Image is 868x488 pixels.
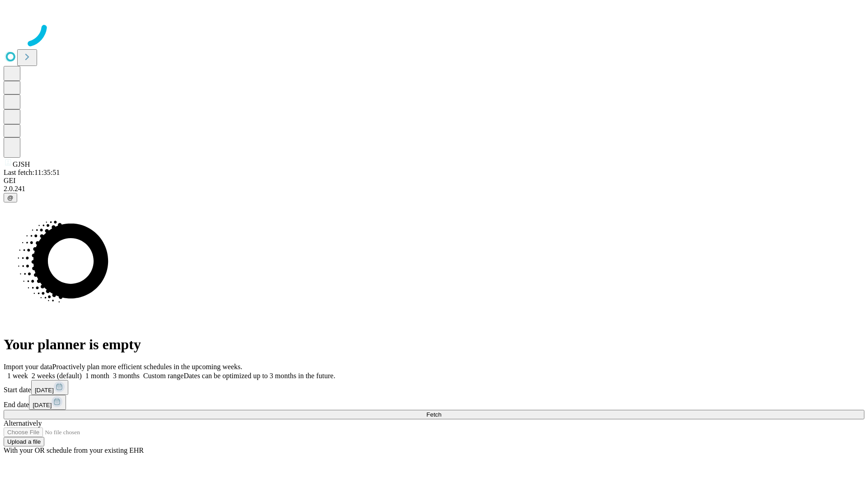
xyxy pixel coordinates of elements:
[4,419,42,427] span: Alternatively
[32,372,82,380] span: 2 weeks (default)
[4,169,60,176] span: Last fetch: 11:35:51
[4,410,864,419] button: Fetch
[184,372,335,380] span: Dates can be optimized up to 3 months in the future.
[85,372,109,380] span: 1 month
[4,437,44,446] button: Upload a file
[4,380,864,395] div: Start date
[4,185,864,193] div: 2.0.241
[4,336,864,353] h1: Your planner is empty
[4,395,864,410] div: End date
[4,363,52,371] span: Import your data
[4,177,864,185] div: GEI
[35,387,54,394] span: [DATE]
[4,446,144,454] span: With your OR schedule from your existing EHR
[13,160,30,168] span: GJSH
[52,363,242,371] span: Proactively plan more efficient schedules in the upcoming weeks.
[426,411,441,418] span: Fetch
[31,380,68,395] button: [DATE]
[29,395,66,410] button: [DATE]
[113,372,140,380] span: 3 months
[33,402,52,408] span: [DATE]
[7,194,14,201] span: @
[4,193,17,202] button: @
[7,372,28,380] span: 1 week
[143,372,184,380] span: Custom range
